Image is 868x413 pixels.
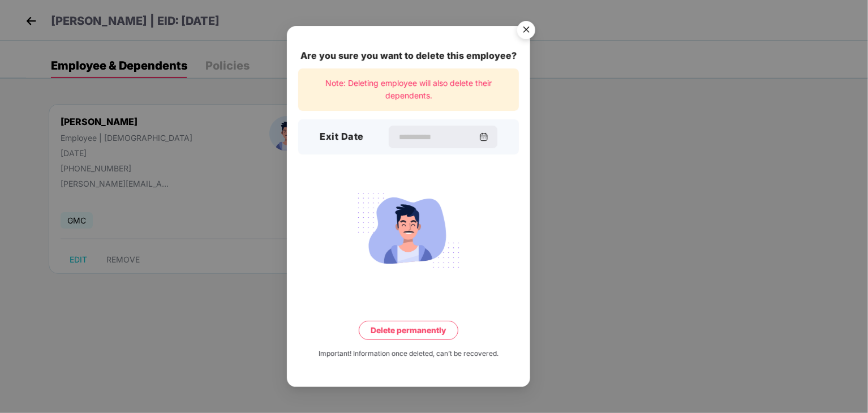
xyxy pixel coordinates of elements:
[345,186,472,274] img: svg+xml;base64,PHN2ZyB4bWxucz0iaHR0cDovL3d3dy53My5vcmcvMjAwMC9zdmciIHdpZHRoPSIyMjQiIGhlaWdodD0iMT...
[510,15,542,47] img: svg+xml;base64,PHN2ZyB4bWxucz0iaHR0cDovL3d3dy53My5vcmcvMjAwMC9zdmciIHdpZHRoPSI1NiIgaGVpZ2h0PSI1Ni...
[298,49,519,63] div: Are you sure you want to delete this employee?
[319,348,499,359] div: Important! Information once deleted, can’t be recovered.
[479,132,488,141] img: svg+xml;base64,PHN2ZyBpZD0iQ2FsZW5kYXItMzJ4MzIiIHhtbG5zPSJodHRwOi8vd3d3LnczLm9yZy8yMDAwL3N2ZyIgd2...
[359,320,458,339] button: Delete permanently
[298,68,519,111] div: Note: Deleting employee will also delete their dependents.
[510,15,541,46] button: Close
[320,130,364,144] h3: Exit Date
